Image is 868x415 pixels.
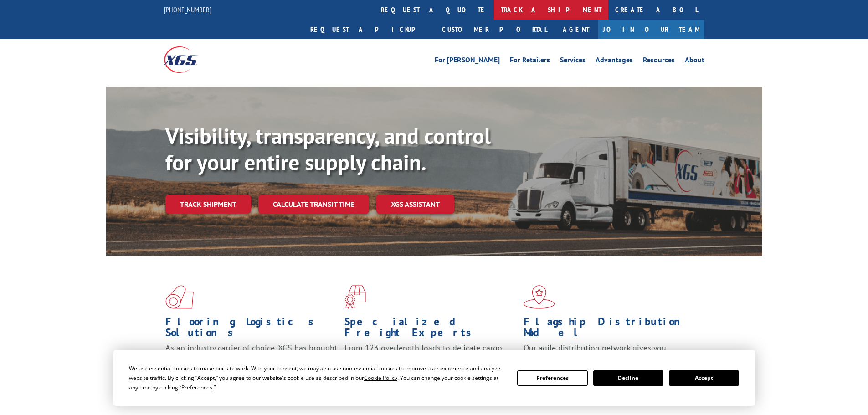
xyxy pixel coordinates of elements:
a: Calculate transit time [258,195,369,214]
img: xgs-icon-focused-on-flooring-red [344,285,366,309]
a: Join Our Team [598,20,704,39]
b: Visibility, transparency, and control for your entire supply chain. [165,122,491,176]
a: About [685,56,704,67]
p: From 123 overlength loads to delicate cargo, our experienced staff knows the best way to move you... [344,343,517,383]
a: Request a pickup [303,20,435,39]
h1: Flagship Distribution Model [524,316,696,343]
div: We use essential cookies to make our site work. With your consent, we may also use non-essential ... [129,364,506,392]
h1: Flooring Logistics Solutions [165,316,338,343]
div: Cookie Consent Prompt [113,350,755,406]
img: xgs-icon-flagship-distribution-model-red [524,285,555,309]
img: xgs-icon-total-supply-chain-intelligence-red [165,285,194,309]
a: Track shipment [165,195,251,214]
span: Cookie Policy [364,374,397,382]
button: Accept [669,370,739,386]
button: Decline [593,370,663,386]
span: As an industry carrier of choice, XGS has brought innovation and dedication to flooring logistics... [165,343,337,375]
a: Agent [554,20,598,39]
button: Preferences [517,370,587,386]
span: Our agile distribution network gives you nationwide inventory management on demand. [524,343,691,364]
a: For [PERSON_NAME] [435,56,500,67]
span: Preferences [181,384,212,391]
a: Resources [643,56,675,67]
a: [PHONE_NUMBER] [164,5,211,14]
a: XGS ASSISTANT [376,195,454,214]
a: For Retailers [510,56,550,67]
a: Advantages [596,56,633,67]
a: Customer Portal [435,20,554,39]
a: Services [560,56,586,67]
h1: Specialized Freight Experts [344,316,517,343]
